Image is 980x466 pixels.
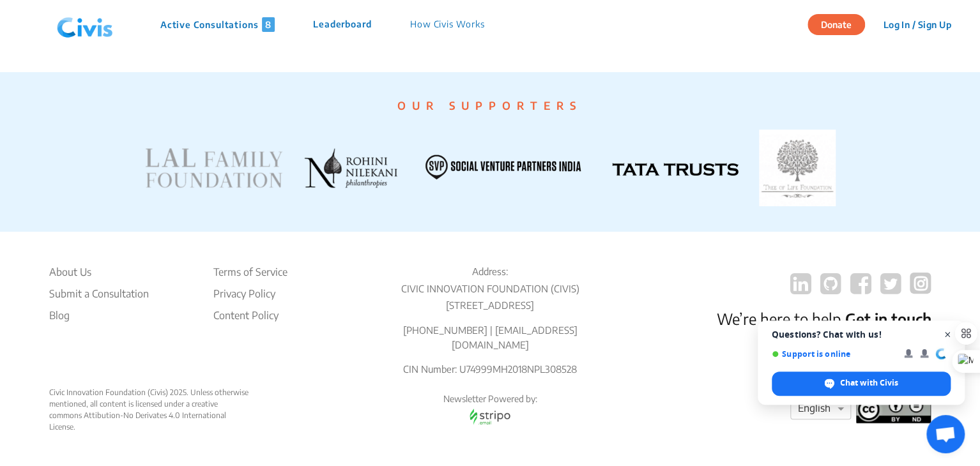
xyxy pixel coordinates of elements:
img: TATA TRUSTS [759,130,836,206]
img: navlogo.png [52,6,118,44]
p: [STREET_ADDRESS] [371,298,609,313]
p: Newsletter Powered by: [371,393,609,405]
p: Active Consultations [160,17,275,32]
p: Address: [371,264,609,279]
p: Leaderboard [313,17,372,32]
a: Get in touch [845,309,931,328]
p: [PHONE_NUMBER] | [EMAIL_ADDRESS][DOMAIN_NAME] [371,323,609,352]
img: ROHINI NILEKANI PHILANTHROPIES [303,147,397,188]
p: We’re here to help. [716,307,931,330]
li: Content Policy [213,308,287,323]
li: Privacy Policy [213,286,287,301]
div: Civic Innovation Foundation (Civis) 2025. Unless otherwise mentioned, all content is licensed und... [49,387,250,433]
a: Blog [49,308,149,323]
p: How Civis Works [410,17,485,32]
div: Chat with Civis [772,372,951,396]
img: stripo email logo [463,405,517,428]
img: footer logo [856,396,931,423]
button: Log In / Sign Up [875,15,960,34]
div: Open chat [926,415,965,453]
span: 8 [262,17,275,32]
img: LAL FAMILY FOUNDATION [144,147,283,188]
li: Terms of Service [213,264,287,280]
img: SVP INDIA [418,147,592,188]
span: Close chat [940,327,956,343]
li: Submit a Consultation [49,286,149,301]
img: TATA TRUSTS [612,163,739,176]
a: Donate [808,17,875,30]
p: CIN Number: U74999MH2018NPL308528 [371,362,609,377]
span: Support is online [772,349,895,359]
span: Questions? Chat with us! [772,329,951,340]
button: Donate [808,14,865,35]
span: Chat with Civis [840,377,898,389]
p: CIVIC INNOVATION FOUNDATION (CIVIS) [371,282,609,296]
li: About Us [49,264,149,280]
